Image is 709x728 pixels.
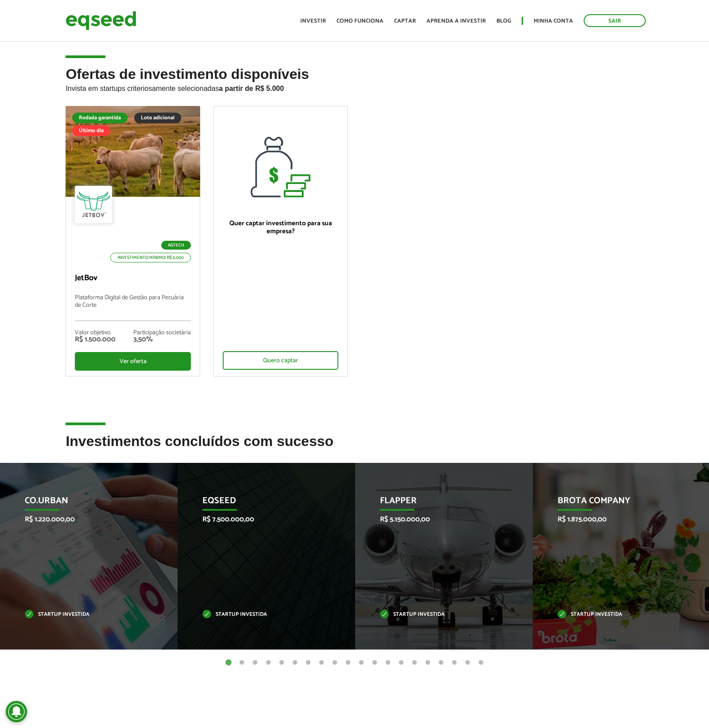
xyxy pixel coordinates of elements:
[133,330,191,336] div: Participação societária
[317,658,326,667] button: 8 of 20
[72,113,128,123] div: Rodada garantida
[394,18,416,24] a: Captar
[213,106,348,377] a: Quer captar investimento para sua empresa? Quero captar
[380,515,495,524] p: R$ 5.150.000,00
[66,82,643,93] p: Invista em startups criteriosamente selecionadas
[161,241,191,250] p: Agtech
[300,18,326,24] a: Investir
[277,658,286,667] button: 5 of 20
[75,336,116,343] div: R$ 1.500.000
[264,658,273,667] button: 4 of 20
[357,658,366,667] button: 11 of 20
[133,336,191,343] div: 3,50%
[219,85,284,92] strong: a partir de R$ 5.000
[237,658,246,667] button: 2 of 20
[75,330,116,336] div: Valor objetivo
[558,515,673,524] p: R$ 1.875.000,00
[66,434,643,462] h2: Investimentos concluídos com sucesso
[344,658,353,667] button: 10 of 20
[251,658,260,667] button: 3 of 20
[66,9,136,32] img: EqSeed
[25,496,140,511] p: Co.Urban
[380,496,495,511] p: Flapper
[397,658,406,667] button: 14 of 20
[423,658,432,667] button: 16 of 20
[202,612,318,617] p: Startup investida
[584,14,646,27] a: Sair
[337,18,384,24] a: Como funciona
[25,612,140,617] p: Startup investida
[202,515,318,524] p: R$ 7.500.000,00
[72,125,110,136] div: Último dia
[330,658,339,667] button: 9 of 20
[66,67,643,106] h2: Ofertas de investimento disponíveis
[134,113,181,123] div: Lote adicional
[463,658,472,667] button: 19 of 20
[25,515,140,524] p: R$ 1.220.000,00
[75,352,191,371] div: Ver oferta
[110,253,191,262] p: Investimento mínimo: R$ 5.000
[410,658,419,667] button: 15 of 20
[66,106,200,376] a: Rodada garantida Lote adicional Último dia Agtech Investimento mínimo: R$ 5.000 JetBov Plataforma...
[496,18,511,24] a: Blog
[75,294,191,321] p: Plataforma Digital de Gestão para Pecuária de Corte
[224,658,233,667] button: 1 of 20
[534,18,573,24] a: Minha conta
[426,18,486,24] a: Aprenda a investir
[384,658,392,667] button: 13 of 20
[450,658,459,667] button: 18 of 20
[202,496,318,511] p: EqSeed
[75,274,191,283] p: JetBov
[380,612,495,617] p: Startup investida
[370,658,379,667] button: 12 of 20
[437,658,446,667] button: 17 of 20
[558,496,673,511] p: Brota Company
[558,612,673,617] p: Startup investida
[291,658,299,667] button: 6 of 20
[477,658,485,667] button: 20 of 20
[304,658,313,667] button: 7 of 20
[223,351,339,370] div: Quero captar
[223,219,339,235] p: Quer captar investimento para sua empresa?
